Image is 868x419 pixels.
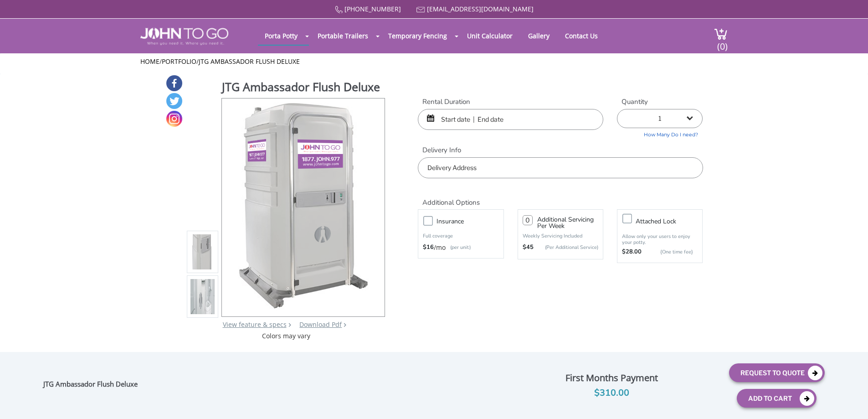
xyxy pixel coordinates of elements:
[335,6,343,14] img: Call
[162,57,196,66] a: Portfolio
[43,380,142,392] div: JTG Ambassador Flush Deluxe
[381,27,454,45] a: Temporary Fencing
[423,243,434,252] strong: $16
[222,79,386,97] h1: JTG Ambassador Flush Deluxe
[646,248,693,257] p: {One time fee}
[190,145,215,359] img: Product
[714,28,728,40] img: cart a
[416,7,425,13] img: Mail
[501,370,722,386] div: First Months Payment
[617,128,703,139] a: How Many Do I need?
[140,57,159,66] a: Home
[617,97,703,107] label: Quantity
[311,27,375,45] a: Portable Trailers
[166,93,182,109] a: Twitter
[521,27,556,45] a: Gallery
[344,5,401,13] a: [PHONE_NUMBER]
[187,331,386,341] div: Colors may vary
[190,189,215,404] img: Product
[423,232,498,241] p: Full coverage
[418,97,603,107] label: Rental Duration
[636,216,707,227] h3: Attached lock
[288,323,291,327] img: right arrow icon
[622,248,642,257] strong: $28.00
[423,243,498,252] div: /mo
[460,27,519,45] a: Unit Calculator
[446,243,471,252] p: (per unit)
[344,323,346,327] img: chevron.png
[166,75,182,91] a: Facebook
[537,217,598,229] h3: Additional Servicing Per Week
[140,28,228,45] img: JOHN to go
[418,187,703,207] h2: Additional Options
[140,57,728,66] ul: / /
[234,98,373,313] img: Product
[717,33,728,52] span: (0)
[418,109,603,130] input: Start date | End date
[418,145,703,155] label: Delivery Info
[534,244,598,251] p: (Per Additional Service)
[558,27,605,45] a: Contact Us
[258,27,304,45] a: Porta Potty
[427,5,534,13] a: [EMAIL_ADDRESS][DOMAIN_NAME]
[729,363,825,382] button: Request To Quote
[418,157,703,178] input: Delivery Address
[523,233,598,239] p: Weekly Servicing Included
[523,243,534,252] strong: $45
[199,57,300,66] a: JTG Ambassador Flush Deluxe
[223,320,287,329] a: View feature & specs
[299,320,342,329] a: Download Pdf
[437,216,508,227] h3: Insurance
[166,111,182,127] a: Instagram
[501,386,722,400] div: $310.00
[622,233,698,245] p: Allow only your users to enjoy your potty.
[523,215,533,225] input: 0
[737,389,817,408] button: Add To Cart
